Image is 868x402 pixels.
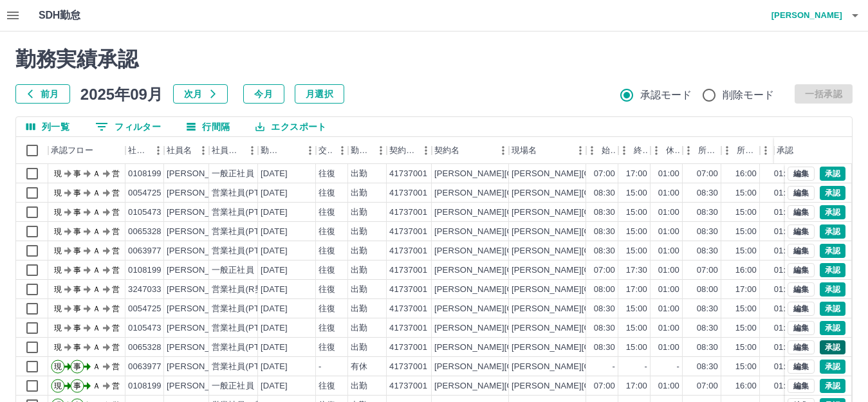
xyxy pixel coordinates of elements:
[261,168,288,180] div: [DATE]
[389,187,427,199] div: 41737001
[634,137,648,164] div: 終業
[820,244,845,258] button: 承認
[54,169,62,178] text: 現
[351,206,367,219] div: 出勤
[698,137,719,164] div: 所定開始
[509,137,586,164] div: 現場名
[73,362,81,371] text: 事
[594,245,615,257] div: 08:30
[167,284,237,296] div: [PERSON_NAME]
[261,187,288,199] div: [DATE]
[571,141,590,160] button: メニュー
[512,206,712,219] div: [PERSON_NAME][GEOGRAPHIC_DATA]立檍小学校
[434,322,593,334] div: [PERSON_NAME][GEOGRAPHIC_DATA]
[774,342,795,354] div: 01:00
[594,264,615,277] div: 07:00
[512,168,712,180] div: [PERSON_NAME][GEOGRAPHIC_DATA]立檍小学校
[51,137,93,164] div: 承認フロー
[16,117,80,136] button: 列選択
[434,137,459,164] div: 契約名
[167,361,237,373] div: [PERSON_NAME]
[626,168,647,180] div: 17:00
[54,285,62,294] text: 現
[128,264,162,277] div: 0108199
[594,342,615,354] div: 08:30
[774,187,795,199] div: 01:00
[316,137,348,164] div: 交通費
[258,137,316,164] div: 勤務日
[788,321,815,335] button: 編集
[167,245,237,257] div: [PERSON_NAME]
[640,87,692,103] span: 承認モード
[434,303,593,315] div: [PERSON_NAME][GEOGRAPHIC_DATA]
[774,361,795,373] div: 01:00
[167,322,237,334] div: [PERSON_NAME]
[15,47,853,71] h2: 勤務実績承認
[626,380,647,392] div: 17:00
[54,227,62,236] text: 現
[93,169,100,178] text: Ａ
[774,168,795,180] div: 01:00
[626,322,647,334] div: 15:00
[735,322,757,334] div: 15:00
[788,186,815,200] button: 編集
[658,168,679,180] div: 01:00
[333,141,352,160] button: メニュー
[348,137,387,164] div: 勤務区分
[54,266,62,275] text: 現
[512,361,712,373] div: [PERSON_NAME][GEOGRAPHIC_DATA]立檍小学校
[697,284,718,296] div: 08:00
[512,264,712,277] div: [PERSON_NAME][GEOGRAPHIC_DATA]立檍小学校
[15,84,70,104] button: 前月
[658,187,679,199] div: 01:00
[212,226,279,238] div: 営業社員(PT契約)
[594,168,615,180] div: 07:00
[788,379,815,393] button: 編集
[658,284,679,296] div: 01:00
[774,284,795,296] div: 01:00
[697,322,718,334] div: 08:30
[261,245,288,257] div: [DATE]
[112,343,120,352] text: 営
[788,167,815,181] button: 編集
[93,227,100,236] text: Ａ
[658,264,679,277] div: 01:00
[282,142,300,160] button: ソート
[434,206,593,219] div: [PERSON_NAME][GEOGRAPHIC_DATA]
[167,187,237,199] div: [PERSON_NAME]
[697,168,718,180] div: 07:00
[389,264,427,277] div: 41737001
[351,137,371,164] div: 勤務区分
[820,205,845,219] button: 承認
[434,245,593,257] div: [PERSON_NAME][GEOGRAPHIC_DATA]
[73,285,81,294] text: 事
[212,342,279,354] div: 営業社員(PT契約)
[626,226,647,238] div: 15:00
[658,342,679,354] div: 01:00
[697,264,718,277] div: 07:00
[658,226,679,238] div: 01:00
[735,226,757,238] div: 15:00
[735,303,757,315] div: 15:00
[112,324,120,333] text: 営
[112,285,120,294] text: 営
[626,187,647,199] div: 15:00
[658,245,679,257] div: 01:00
[73,246,81,255] text: 事
[351,322,367,334] div: 出勤
[820,379,845,393] button: 承認
[737,137,757,164] div: 所定終業
[112,246,120,255] text: 営
[167,137,192,164] div: 社員名
[73,304,81,313] text: 事
[618,137,651,164] div: 終業
[128,322,162,334] div: 0105473
[735,264,757,277] div: 16:00
[594,226,615,238] div: 08:30
[149,141,168,160] button: メニュー
[697,342,718,354] div: 08:30
[319,342,335,354] div: 往復
[512,303,712,315] div: [PERSON_NAME][GEOGRAPHIC_DATA]立檍小学校
[820,302,845,316] button: 承認
[128,245,162,257] div: 0063977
